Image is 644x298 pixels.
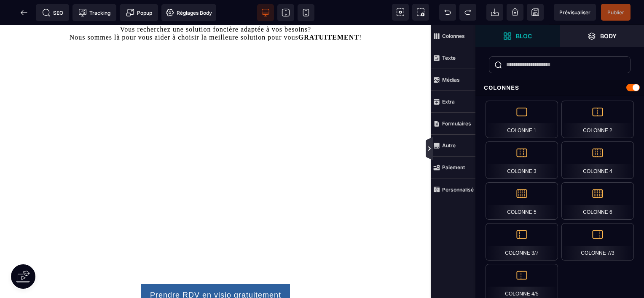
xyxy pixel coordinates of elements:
div: Colonne 3/7 [486,223,558,261]
strong: Body [600,33,617,39]
span: Retour [16,4,32,21]
span: Popup [126,8,152,17]
span: Médias [431,69,475,91]
strong: Colonnes [442,33,465,39]
span: Nettoyage [507,4,523,21]
div: Colonne 1 [486,101,558,138]
div: Colonnes [475,80,644,96]
div: Colonne 3 [486,141,558,179]
span: Réglages Body [166,8,212,17]
div: Colonne 4 [561,141,634,179]
span: SEO [42,8,63,17]
span: Rétablir [459,4,476,21]
strong: Personnalisé [442,186,474,193]
span: Ouvrir les calques [560,25,644,47]
span: Importer [486,4,503,21]
span: Enregistrer le contenu [601,4,631,21]
span: Capture d'écran [412,4,429,21]
strong: Texte [442,55,456,61]
span: Aperçu [554,4,596,21]
b: GRATUITEMENT [298,8,359,16]
span: Code de suivi [72,4,116,21]
span: Autre [431,135,475,157]
strong: Formulaires [442,120,471,127]
button: Prendre RDV en visio gratuitement [141,259,290,280]
span: Colonnes [431,25,475,47]
div: Colonne 5 [486,182,558,220]
span: Enregistrer [527,4,544,21]
span: Extra [431,91,475,113]
div: Colonne 2 [561,101,634,138]
div: Colonne 6 [561,182,634,220]
span: Voir les composants [392,4,409,21]
span: Métadata SEO [36,4,69,21]
span: Voir bureau [257,4,274,21]
span: Défaire [439,4,456,21]
span: Paiement [431,157,475,178]
div: Colonne 7/3 [561,223,634,261]
strong: Extra [442,98,455,105]
span: Prévisualiser [559,9,590,16]
strong: Bloc [516,33,532,39]
span: Ouvrir les blocs [475,25,560,47]
span: Créer une alerte modale [120,4,158,21]
span: Texte [431,47,475,69]
span: Publier [607,9,624,16]
span: Formulaires [431,113,475,135]
span: Personnalisé [431,178,475,200]
strong: Médias [442,77,460,83]
span: Favicon [161,4,216,21]
strong: Autre [442,142,456,149]
span: Tracking [78,8,110,17]
span: Voir mobile [298,4,314,21]
span: Voir tablette [277,4,294,21]
strong: Paiement [442,164,465,170]
span: Afficher les vues [475,136,484,162]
